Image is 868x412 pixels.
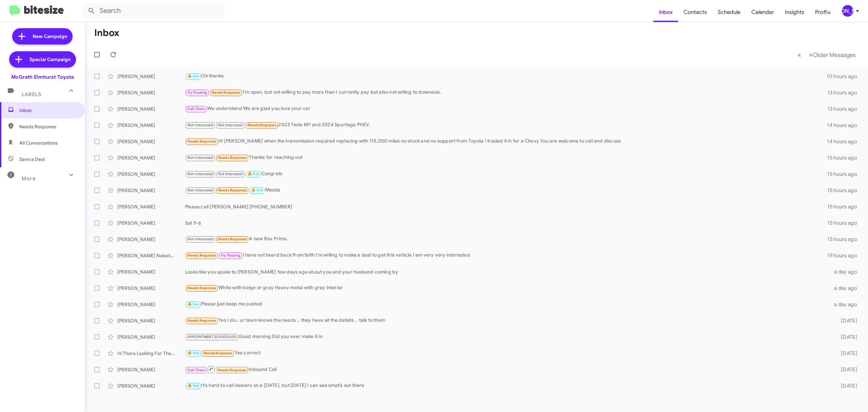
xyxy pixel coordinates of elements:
span: Inbox [19,107,77,114]
span: Try Pausing [221,253,240,258]
span: New Campaign [33,33,67,40]
div: 14 hours ago [827,122,863,129]
span: Needs Response [218,188,247,192]
a: Profile [810,2,836,22]
div: We understand We are glad you love your car [185,105,827,113]
button: Next [805,48,860,62]
span: Special Campaign [29,56,71,63]
div: 15 hours ago [827,203,863,210]
div: [DATE] [828,350,863,357]
div: [PERSON_NAME] [117,317,185,324]
div: [PERSON_NAME] Nolastname122950582 [117,252,185,259]
a: New Campaign [12,28,73,44]
span: Labels [22,91,41,97]
div: It’s hard to call dealers on a [DATE], but [DATE] I can see what’s out there [185,382,828,390]
span: 🔥 Hot [188,74,199,78]
div: Please call [PERSON_NAME] [PHONE_NUMBER] [185,203,827,210]
div: a day ago [828,301,863,308]
nav: Page navigation example [794,48,860,62]
div: Yes correct [185,349,828,357]
div: [PERSON_NAME] [117,268,185,275]
span: Needs Response [218,155,247,160]
div: Congrats [185,170,827,178]
span: 🔥 Hot [188,351,199,355]
div: Good morning Did you ever make it in [185,333,828,341]
h1: Inbox [94,27,119,38]
div: I have not heard back from faith I'm willing to make a deal to get this vehicle I am very very in... [185,251,827,259]
div: Looks like you spoke to [PERSON_NAME] few days ago about you and your husband coming by [185,268,828,275]
div: Ok thanks [185,72,827,80]
a: Special Campaign [9,51,76,68]
div: Yes I do.. ur team knows the needs .. they have all the details .. talk to them [185,317,828,324]
span: « [797,51,801,59]
span: Not-Interested [188,237,214,241]
span: All Conversations [19,139,58,146]
div: 13 hours ago [827,89,863,96]
div: Inbound Call [185,365,828,374]
div: [DATE] [828,317,863,324]
span: Not-Interested [188,155,214,160]
div: a day ago [828,285,863,292]
span: » [809,51,813,59]
span: 🔥 Hot [248,172,259,176]
button: Previous [793,48,805,62]
span: Needs Response [218,368,246,372]
span: 🔥 Hot [251,188,263,192]
input: Search [82,3,224,19]
div: Thanks for reaching out [185,154,827,162]
div: 10 hours ago [827,73,863,80]
span: 🔥 Hot [188,383,199,388]
span: Not-Interested [188,123,214,127]
div: [PERSON_NAME] [117,171,185,177]
span: More [22,175,36,182]
div: [PERSON_NAME] [117,334,185,340]
span: Not-Interested [188,172,214,176]
div: A new Rav Prime. [185,235,827,243]
span: Needs Response [19,123,77,130]
div: [PERSON_NAME] [117,138,185,145]
div: [PERSON_NAME] [117,382,185,389]
a: Contacts [678,2,712,22]
span: Needs Response [212,90,240,95]
a: Schedule [712,2,746,22]
span: Needs Response [248,123,276,127]
span: Older Messages [813,51,856,59]
span: Not Interested [218,172,243,176]
span: Needs Response [188,253,216,258]
div: [DATE] [828,334,863,340]
div: [PERSON_NAME] [117,301,185,308]
div: Mazda [185,186,827,194]
div: 14 hours ago [827,138,863,145]
div: White with beige or gray Heavy metal with gray interior [185,284,828,292]
span: Not Interested [218,123,243,127]
span: Needs Response [188,139,216,144]
span: Needs Response [203,351,232,355]
span: Try Pausing [188,90,207,95]
div: [PERSON_NAME] [117,236,185,243]
span: Call Them [188,107,205,111]
a: Inbox [653,2,678,22]
span: Save a Deal [19,156,45,163]
div: 13 hours ago [827,106,863,112]
span: Needs Response [188,286,216,290]
div: [PERSON_NAME] [117,220,185,226]
div: [DATE] [828,366,863,373]
span: Insights [780,2,810,22]
span: Not-Interested [188,188,214,192]
span: Calendar [746,2,780,22]
div: Please just keep me posted [185,300,828,308]
div: [PERSON_NAME] [117,89,185,96]
div: a day ago [828,268,863,275]
div: 2023 Tesla MY and 2024 Sportage PHEV. [185,121,827,129]
div: [PERSON_NAME] [117,106,185,112]
div: 15 hours ago [827,236,863,243]
div: McGrath Elmhurst Toyota [11,74,74,80]
div: [PERSON_NAME] [117,203,185,210]
span: Call Them [188,368,205,372]
div: 15 hours ago [827,187,863,194]
div: Hi [PERSON_NAME] when the transmission required replacing with 113,000 miles no stock and no supp... [185,137,827,145]
button: [PERSON_NAME] [836,5,861,17]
